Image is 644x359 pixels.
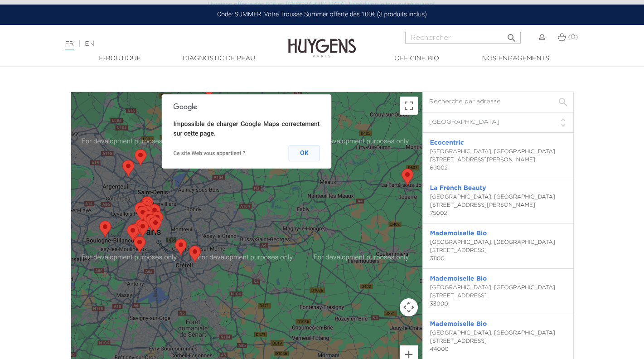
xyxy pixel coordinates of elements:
div: Printemps Haussmann [137,206,149,223]
div: Mademoiselle Bio [151,211,163,228]
div: Mademoiselle Bio [139,201,151,218]
div: Passion Beauté [135,149,146,166]
div: [GEOGRAPHIC_DATA], [GEOGRAPHIC_DATA] [STREET_ADDRESS] 33000 [430,284,566,308]
div: Passion Beauté [99,221,111,238]
button: OK [289,145,320,161]
a: EN [85,41,94,47]
a: Ecocentric [430,140,464,146]
a: FR [65,41,73,50]
div: [GEOGRAPHIC_DATA], [GEOGRAPHIC_DATA] [STREET_ADDRESS][PERSON_NAME] 69002 [430,148,566,172]
i:  [506,30,517,41]
div: Passion Beauté [189,246,201,262]
a: Nos engagements [470,54,561,63]
button: Passer en plein écran [400,97,418,115]
a: Ce site Web vous appartient ? [174,150,246,156]
div: Passion Beauté [134,236,145,253]
div: [GEOGRAPHIC_DATA], [GEOGRAPHIC_DATA] [STREET_ADDRESS] 31100 [430,238,566,263]
div: Passion Beauté [122,160,134,177]
div: | [60,39,261,49]
input: Rechercher [405,32,521,44]
input: Recherche par adresse [423,92,573,112]
div: Mademoiselle Bio [137,220,149,237]
div: Mademoiselle Bio [140,199,152,215]
div: Mademoiselle Bio [135,202,146,219]
div: Mademoiselle Bio [127,224,139,241]
button: Commandes de la caméra de la carte [400,298,418,316]
div: Mademoiselle Bio [129,223,140,240]
a: Mademoiselle Bio [430,230,487,237]
img: Huygens [288,24,356,59]
a: Mademoiselle Bio [430,321,487,327]
a: E-Boutique [75,54,165,63]
a: La French Beauty [430,185,486,191]
a: Diagnostic de peau [174,54,264,63]
div: Mademoiselle Bio [150,217,161,233]
a: Officine Bio [372,54,462,63]
span: (0) [568,34,578,40]
div: La French Beauty [143,210,155,227]
div: Mademoiselle Bio [141,196,153,213]
div: Mademoiselle Bio [135,219,147,236]
div: [GEOGRAPHIC_DATA], [GEOGRAPHIC_DATA] [STREET_ADDRESS] 44000 [430,329,566,354]
a: Mademoiselle Bio [430,276,487,282]
span: Impossible de charger Google Maps correctement sur cette page. [174,121,320,137]
div: Mademoiselle Bio [146,214,158,231]
div: Passion Beauté [175,239,187,256]
div: Mademoiselle Bio [141,205,153,222]
button:  [504,29,520,41]
div: Mademoiselle Bio [149,204,160,221]
div: [GEOGRAPHIC_DATA], [GEOGRAPHIC_DATA] [STREET_ADDRESS][PERSON_NAME] 75002 [430,193,566,218]
div: Passion Beauté [402,169,413,185]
